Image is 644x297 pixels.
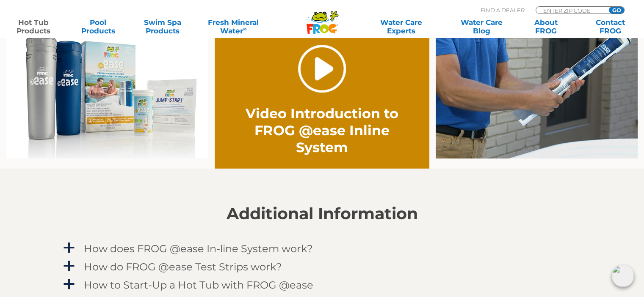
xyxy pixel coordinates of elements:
[521,18,571,35] a: AboutFROG
[202,18,265,35] a: Fresh MineralWater∞
[298,45,346,93] a: Play Video
[612,265,634,287] img: openIcon
[63,242,75,254] span: a
[63,278,75,291] span: a
[6,13,208,158] img: inline family
[436,13,638,158] img: inline-holder
[360,18,442,35] a: Water CareExperts
[62,277,583,293] a: a How to Start-Up a Hot Tub with FROG @ease
[8,18,58,35] a: Hot TubProducts
[236,105,408,156] h2: Video Introduction to FROG @ease Inline System
[63,260,75,272] span: a
[62,204,583,223] h2: Additional Information
[73,18,123,35] a: PoolProducts
[84,243,313,254] h4: How does FROG @ease In-line System work?
[586,18,636,35] a: ContactFROG
[456,18,506,35] a: Water CareBlog
[243,26,246,32] sup: ∞
[542,7,600,14] input: Zip Code Form
[481,6,525,14] p: Find A Dealer
[138,18,188,35] a: Swim SpaProducts
[62,259,583,275] a: a How do FROG @ease Test Strips work?
[609,7,624,14] input: GO
[84,261,282,272] h4: How do FROG @ease Test Strips work?
[84,279,313,291] h4: How to Start-Up a Hot Tub with FROG @ease
[62,241,583,256] a: a How does FROG @ease In-line System work?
